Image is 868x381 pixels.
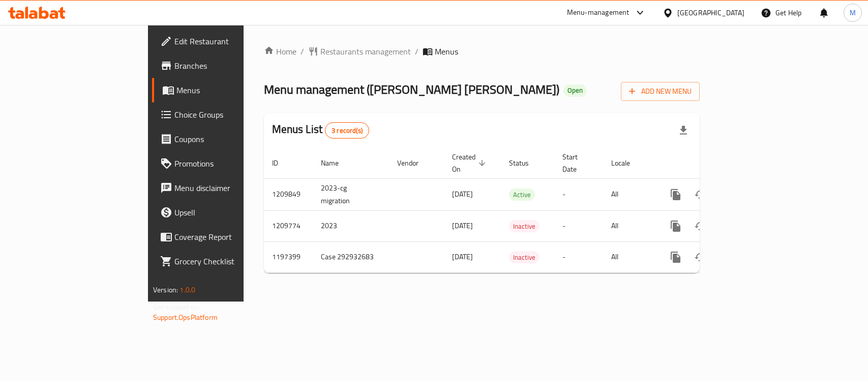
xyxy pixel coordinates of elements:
a: Upsell [152,200,293,225]
span: Inactive [509,221,540,232]
span: Menu disclaimer [174,182,285,194]
th: Actions [655,148,769,179]
div: Menu-management [567,7,630,19]
a: Branches [152,53,293,78]
span: Created On [452,151,489,175]
div: [GEOGRAPHIC_DATA] [677,7,744,18]
span: ID [272,157,291,169]
span: Status [509,157,542,169]
div: Open [563,85,587,97]
button: more [664,245,688,269]
span: Open [563,86,587,95]
td: 2023 [313,210,389,241]
nav: breadcrumb [264,45,700,58]
a: Support.OpsPlatform [153,311,218,324]
span: [DATE] [452,219,473,232]
span: 3 record(s) [325,126,369,135]
span: Active [509,189,535,201]
span: [DATE] [452,250,473,263]
div: Inactive [509,251,540,263]
span: Get support on: [153,301,200,314]
span: 1.0.0 [179,283,195,296]
h2: Menus List [272,122,369,139]
button: Change Status [688,182,712,207]
span: Grocery Checklist [174,255,285,267]
td: All [603,210,655,241]
li: / [415,45,418,58]
span: Branches [174,60,285,72]
button: Change Status [688,214,712,238]
td: All [603,178,655,210]
span: Locale [611,157,643,169]
div: Total records count [325,122,369,139]
span: Start Date [562,151,591,175]
button: more [664,182,688,207]
span: Menus [176,84,285,96]
span: Edit Restaurant [174,35,285,47]
span: Version: [153,283,178,296]
span: [DATE] [452,187,473,201]
div: Export file [671,118,696,143]
button: Add New Menu [621,82,700,101]
button: Change Status [688,245,712,269]
span: Inactive [509,252,540,263]
li: / [301,45,304,58]
span: Vendor [397,157,432,169]
td: - [554,241,603,273]
button: more [664,214,688,238]
span: Menus [435,45,458,58]
td: 2023-cg migration [313,178,389,210]
span: Promotions [174,157,285,170]
td: All [603,241,655,273]
a: Promotions [152,151,293,176]
div: Active [509,188,535,201]
span: Choice Groups [174,108,285,121]
span: Upsell [174,206,285,219]
a: Restaurants management [308,45,411,58]
td: - [554,210,603,241]
span: Menu management ( [PERSON_NAME] [PERSON_NAME] ) [264,78,559,101]
span: Add New Menu [629,85,692,98]
a: Coverage Report [152,225,293,249]
table: enhanced table [264,148,769,273]
a: Menus [152,78,293,102]
a: Edit Restaurant [152,29,293,53]
a: Choice Groups [152,102,293,127]
td: Case 292932683 [313,241,389,273]
a: Menu disclaimer [152,176,293,200]
span: Coupons [174,133,285,145]
a: Coupons [152,127,293,151]
td: - [554,178,603,210]
span: M [850,7,856,18]
span: Name [321,157,352,169]
a: Grocery Checklist [152,249,293,274]
span: Restaurants management [320,45,411,58]
span: Coverage Report [174,231,285,243]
